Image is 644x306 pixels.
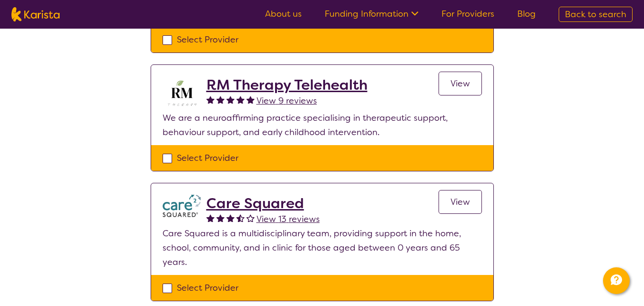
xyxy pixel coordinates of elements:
[450,78,470,89] span: View
[11,7,60,21] img: Karista logo
[256,213,320,225] span: View 13 reviews
[216,214,225,222] img: fullstar
[206,195,320,212] a: Care Squared
[603,267,630,294] button: Channel Menu
[256,95,317,106] span: View 9 reviews
[265,8,302,20] a: About us
[226,214,235,222] img: fullstar
[256,94,317,108] a: View 9 reviews
[163,195,201,217] img: watfhvlxxexrmzu5ckj6.png
[236,214,245,222] img: halfstar
[256,212,320,226] a: View 13 reviews
[559,7,633,22] a: Back to search
[163,111,482,139] p: We are a neuroaffirming practice specialising in therapeutic support, behaviour support, and earl...
[206,95,215,104] img: fullstar
[206,214,215,222] img: fullstar
[450,196,470,208] span: View
[226,95,235,104] img: fullstar
[236,95,245,104] img: fullstar
[565,9,626,20] span: Back to search
[517,8,536,20] a: Blog
[163,226,482,269] p: Care Squared is a multidisciplinary team, providing support in the home, school, community, and i...
[163,76,201,111] img: b3hjthhf71fnbidirs13.png
[439,72,482,95] a: View
[441,8,494,20] a: For Providers
[216,95,225,104] img: fullstar
[439,190,482,214] a: View
[246,214,255,222] img: emptystar
[246,95,255,104] img: fullstar
[206,76,368,94] a: RM Therapy Telehealth
[325,8,419,20] a: Funding Information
